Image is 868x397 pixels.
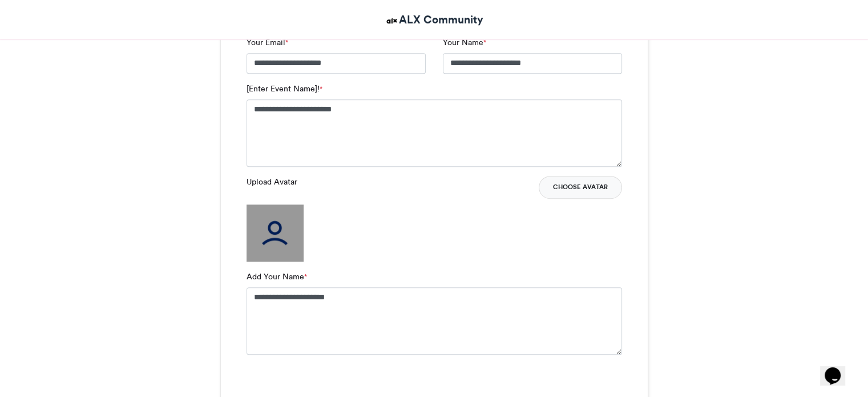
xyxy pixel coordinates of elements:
label: [Enter Event Name]! [247,83,322,95]
a: ALX Community [385,11,483,28]
label: Upload Avatar [247,176,297,188]
img: user_filled.png [247,204,304,262]
label: Your Email [247,37,288,49]
img: ALX Community [385,14,399,28]
label: Add Your Name [247,271,307,283]
label: Your Name [443,37,486,49]
iframe: chat widget [820,351,857,386]
button: Choose Avatar [539,176,622,199]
